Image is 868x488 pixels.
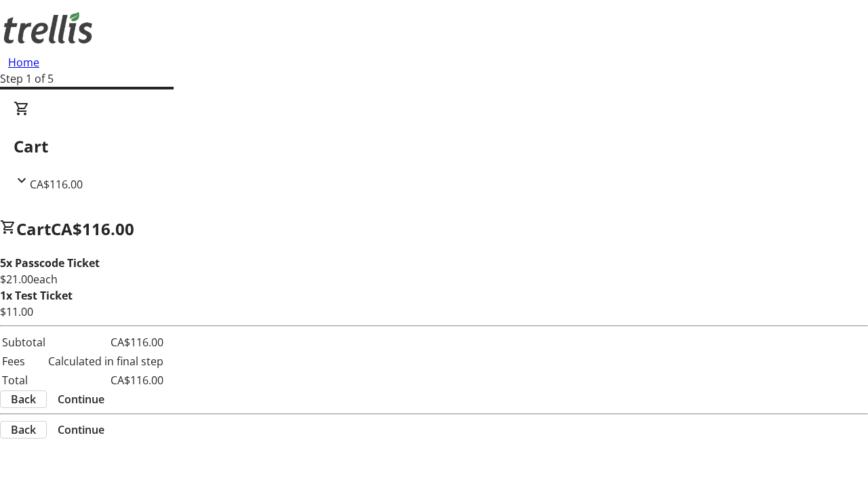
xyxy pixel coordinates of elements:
[14,100,854,192] div: CartCA$116.00
[47,352,164,370] td: Calculated in final step
[1,333,46,351] td: Subtotal
[51,218,134,240] span: CA$116.00
[47,422,115,438] button: Continue
[11,391,36,407] span: Back
[30,177,83,192] span: CA$116.00
[11,422,36,438] span: Back
[14,134,854,159] h2: Cart
[47,371,164,389] td: CA$116.00
[47,391,115,407] button: Continue
[47,333,164,351] td: CA$116.00
[1,371,46,389] td: Total
[16,218,51,240] span: Cart
[1,352,46,370] td: Fees
[58,422,104,438] span: Continue
[58,391,104,407] span: Continue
